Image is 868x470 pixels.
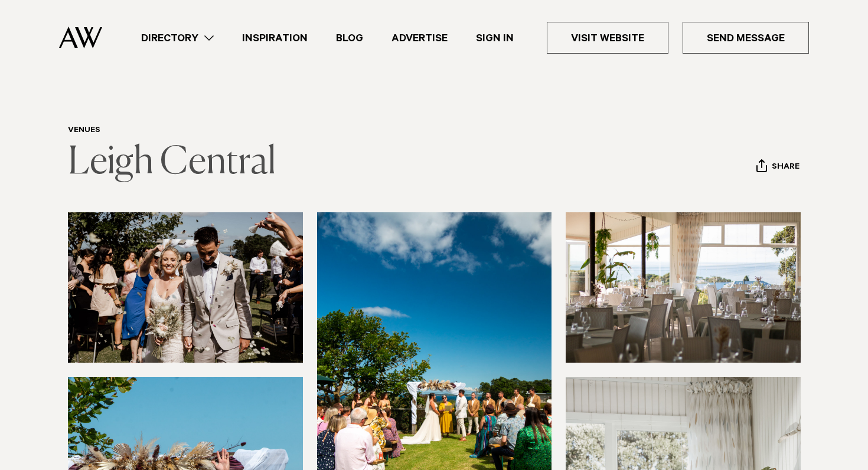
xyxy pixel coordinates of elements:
[68,126,100,136] a: Venues
[756,159,800,176] button: Share
[547,22,668,54] a: Visit Website
[772,162,800,173] span: Share
[68,212,303,363] img: Coastal wedding venue Leigh
[228,30,322,46] a: Inspiration
[322,30,377,46] a: Blog
[566,212,801,363] img: BYO wedding venue Auckland
[59,27,102,48] img: Auckland Weddings Logo
[127,30,228,46] a: Directory
[68,144,276,182] a: Leigh Central
[683,22,809,54] a: Send Message
[462,30,528,46] a: Sign In
[377,30,462,46] a: Advertise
